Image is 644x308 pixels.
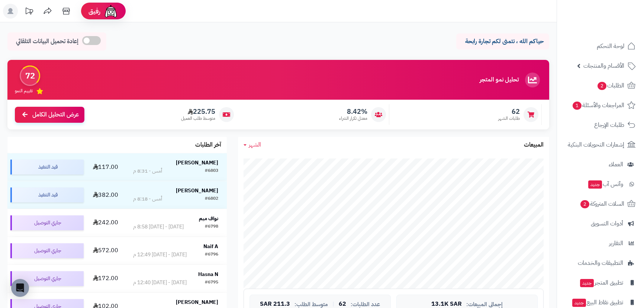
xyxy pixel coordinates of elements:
[480,77,519,83] h3: تحليل نمو المتجر
[561,155,640,173] a: العملاء
[597,80,624,91] span: الطلبات
[15,107,84,123] a: عرض التحليل الكامل
[573,102,582,110] span: 1
[203,243,218,250] strong: Naif A
[591,218,623,229] span: أدوات التسويق
[16,37,78,46] span: إعادة تحميل البيانات التلقائي
[11,279,29,297] div: Open Intercom Messenger
[609,159,623,170] span: العملاء
[572,100,624,110] span: المراجعات والأسئلة
[593,20,637,35] img: logo-2.png
[205,251,218,259] div: #6796
[466,301,503,308] span: إجمالي المبيعات:
[498,108,520,116] span: 62
[572,299,586,307] span: جديد
[294,301,328,308] span: متوسط الطلب:
[10,215,84,230] div: جاري التوصيل
[332,301,334,307] span: |
[32,110,79,119] span: عرض التحليل الكامل
[176,298,218,306] strong: [PERSON_NAME]
[524,142,544,148] h3: المبيعات
[594,120,624,130] span: طلبات الإرجاع
[87,209,125,237] td: 242.00
[181,108,215,116] span: 225.75
[20,4,38,20] a: تحديثات المنصة
[561,234,640,252] a: التقارير
[561,195,640,213] a: السلات المتروكة2
[579,277,623,288] span: تطبيق المتجر
[133,251,187,259] div: [DATE] - [DATE] 12:49 م
[578,258,623,268] span: التطبيقات والخدمات
[10,187,84,202] div: قيد التنفيذ
[598,82,606,90] span: 2
[561,274,640,292] a: تطبيق المتجرجديد
[587,179,623,189] span: وآتس آب
[15,88,33,94] span: تقييم النمو
[462,37,544,46] p: حياكم الله ، نتمنى لكم تجارة رابحة
[195,142,221,148] h3: آخر الطلبات
[580,279,594,287] span: جديد
[133,195,162,203] div: أمس - 8:18 م
[87,265,125,292] td: 172.00
[199,215,218,222] strong: نواف ميم
[133,279,187,286] div: [DATE] - [DATE] 12:40 م
[260,301,290,308] span: 211.3 SAR
[580,200,589,208] span: 2
[176,159,218,167] strong: [PERSON_NAME]
[181,115,215,122] span: متوسط طلب العميل
[561,254,640,272] a: التطبيقات والخدمات
[351,301,380,308] span: عدد الطلبات:
[431,301,462,308] span: 13.1K SAR
[339,115,367,122] span: معدل تكرار الشراء
[561,96,640,114] a: المراجعات والأسئلة1
[561,175,640,193] a: وآتس آبجديد
[88,7,100,16] span: رفيق
[205,223,218,231] div: #6798
[609,238,623,248] span: التقارير
[198,270,218,278] strong: Hasna N
[339,301,346,308] span: 62
[176,187,218,195] strong: [PERSON_NAME]
[205,195,218,203] div: #6802
[571,297,623,308] span: تطبيق نقاط البيع
[580,199,624,209] span: السلات المتروكة
[103,4,118,19] img: ai-face.png
[561,116,640,134] a: طلبات الإرجاع
[561,37,640,55] a: لوحة التحكم
[244,141,261,149] a: الشهر
[561,136,640,154] a: إشعارات التحويلات البنكية
[561,215,640,232] a: أدوات التسويق
[133,223,184,231] div: [DATE] - [DATE] 8:58 م
[10,160,84,174] div: قيد التنفيذ
[133,167,162,175] div: أمس - 8:31 م
[205,167,218,175] div: #6803
[498,115,520,122] span: طلبات الشهر
[568,139,624,150] span: إشعارات التحويلات البنكية
[87,237,125,264] td: 572.00
[339,108,367,116] span: 8.42%
[10,271,84,286] div: جاري التوصيل
[597,41,624,51] span: لوحة التحكم
[87,153,125,181] td: 117.00
[588,180,602,189] span: جديد
[205,279,218,286] div: #6795
[561,77,640,94] a: الطلبات2
[87,181,125,209] td: 382.00
[583,61,624,71] span: الأقسام والمنتجات
[10,243,84,258] div: جاري التوصيل
[249,140,261,149] span: الشهر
